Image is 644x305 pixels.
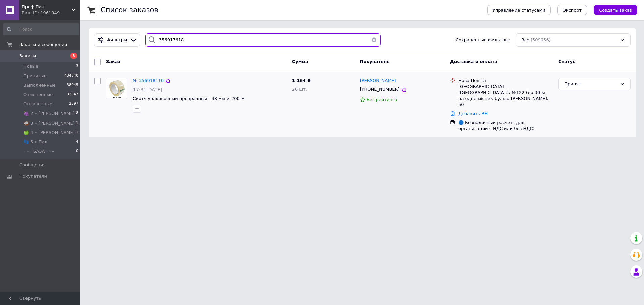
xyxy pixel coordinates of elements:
[67,92,78,98] span: 33547
[76,148,78,154] span: 0
[23,101,52,107] span: Оплаченные
[23,130,75,136] span: 🍏 4 ∘ [PERSON_NAME]
[450,59,497,64] span: Доставка и оплата
[19,162,46,168] span: Сообщения
[106,78,127,99] a: Фото товару
[292,78,311,83] span: 1 164 ₴
[455,37,510,43] span: Сохраненные фильтры:
[23,92,53,98] span: Отмененные
[133,96,245,101] a: Скотч упаковочный прозрачный - 48 мм × 200 м
[107,37,127,43] span: Фильтры
[69,101,78,107] span: 2597
[76,120,78,126] span: 1
[3,23,79,35] input: Поиск
[67,82,78,88] span: 38045
[23,148,54,154] span: ∘∘∘ БАЗА ∘∘∘
[367,33,381,47] button: Очистить
[19,173,47,179] span: Покупатели
[564,81,617,88] div: Принят
[23,139,47,145] span: 👣 5 ∘ Пал
[292,87,307,92] span: 20 шт.
[521,37,529,43] span: Все
[23,63,38,69] span: Новые
[599,8,632,13] span: Создать заказ
[487,5,551,15] button: Управление статусами
[558,59,575,64] span: Статус
[133,78,164,83] a: № 356918110
[106,78,127,98] img: Фото товару
[493,8,545,13] span: Управление статусами
[458,78,553,84] div: Нова Пошта
[23,73,47,79] span: Принятые
[594,5,637,15] button: Создать заказ
[360,87,400,92] span: [PHONE_NUMBER]
[531,37,551,42] span: (509056)
[563,8,582,13] span: Экспорт
[76,130,78,136] span: 1
[360,59,390,64] span: Покупатель
[22,4,72,10] span: ПрофіПак
[19,53,36,59] span: Заказы
[145,33,381,47] input: Поиск по номеру заказа, ФИО покупателя, номеру телефона, Email, номеру накладной
[76,63,78,69] span: 3
[70,53,77,59] span: 3
[22,10,80,16] div: Ваш ID: 1961949
[458,111,488,116] a: Добавить ЭН
[587,7,637,12] a: Создать заказ
[360,78,396,84] a: [PERSON_NAME]
[76,139,78,145] span: 4
[23,110,75,117] span: 🍇 2 ∘ [PERSON_NAME]
[76,110,78,117] span: 8
[458,84,553,108] div: [GEOGRAPHIC_DATA] ([GEOGRAPHIC_DATA].), №122 (до 30 кг на одне місце): бульв. [PERSON_NAME], 50
[458,120,553,132] div: 🔵 Безналичный расчет (для организаций с НДС или без НДС)
[64,73,78,79] span: 434840
[23,82,56,88] span: Выполненные
[557,5,587,15] button: Экспорт
[101,6,158,14] h1: Список заказов
[133,87,162,92] span: 17:31[DATE]
[360,78,396,83] span: [PERSON_NAME]
[23,120,75,126] span: 🥥 3 ∘ [PERSON_NAME]
[19,42,67,48] span: Заказы и сообщения
[367,97,397,102] span: Без рейтинга
[292,59,308,64] span: Сумма
[106,59,120,64] span: Заказ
